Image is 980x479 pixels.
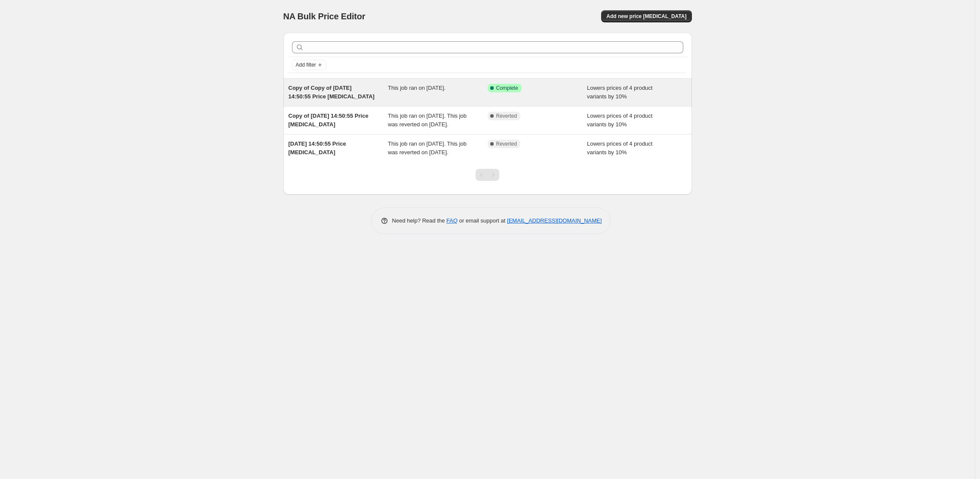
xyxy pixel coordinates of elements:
span: or email support at [458,217,507,224]
span: Need help? Read the [392,217,447,224]
span: [DATE] 14:50:55 Price [MEDICAL_DATA] [289,140,346,156]
span: Complete [496,85,518,92]
span: This job ran on [DATE]. [388,85,445,91]
span: NA Bulk Price Editor [283,12,366,21]
span: Reverted [496,140,517,147]
span: This job ran on [DATE]. This job was reverted on [DATE]. [388,113,467,128]
span: Lowers prices of 4 product variants by 10% [587,113,652,128]
span: Add filter [296,61,316,68]
nav: Pagination [476,169,499,181]
a: [EMAIL_ADDRESS][DOMAIN_NAME] [507,217,602,224]
span: Copy of [DATE] 14:50:55 Price [MEDICAL_DATA] [289,113,369,128]
a: FAQ [446,217,458,224]
span: This job ran on [DATE]. This job was reverted on [DATE]. [388,140,467,156]
span: Reverted [496,113,517,119]
span: Copy of Copy of [DATE] 14:50:55 Price [MEDICAL_DATA] [289,85,375,100]
span: Lowers prices of 4 product variants by 10% [587,85,652,100]
span: Lowers prices of 4 product variants by 10% [587,140,652,156]
button: Add filter [292,60,326,70]
button: Add new price [MEDICAL_DATA] [601,10,691,22]
span: Add new price [MEDICAL_DATA] [606,13,686,20]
